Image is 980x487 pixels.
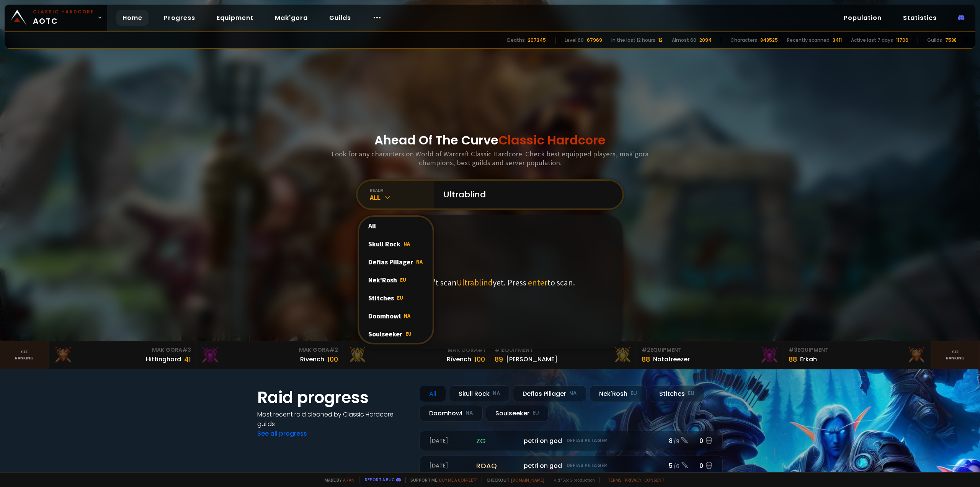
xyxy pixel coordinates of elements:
div: 41 [184,354,191,364]
span: NA [416,258,423,265]
span: # 3 [789,346,797,354]
div: 12 [658,37,663,44]
div: All [359,217,433,235]
div: 67969 [587,37,602,44]
a: Classic HardcoreAOTC [5,5,107,31]
a: Terms [608,477,622,483]
span: # 2 [329,346,338,354]
a: Mak'Gora#3Hittinghard41 [49,341,196,369]
a: #3Equipment88Erkah [784,341,931,369]
span: # 1 [495,346,502,354]
div: Almost 60 [672,37,696,44]
span: # 3 [182,346,191,354]
div: Rîvench [447,354,471,364]
span: NA [404,312,410,319]
div: Level 60 [565,37,584,44]
span: EU [400,276,406,283]
a: Mak'gora [269,10,314,26]
div: Doomhowl [359,307,433,325]
div: 7538 [945,37,957,44]
div: Defias Pillager [513,385,586,402]
a: Buy me a coffee [439,477,477,483]
a: [DATE]zgpetri on godDefias Pillager8 /90 [420,431,723,451]
div: 100 [474,354,485,364]
a: Guilds [323,10,357,26]
div: Soulseeker [486,405,549,421]
span: # 2 [642,346,650,354]
span: NA [403,240,410,247]
a: Home [116,10,149,26]
div: Mak'Gora [54,346,191,354]
a: #2Equipment88Notafreezer [637,341,784,369]
a: Statistics [897,10,943,26]
span: Made by [320,477,354,483]
a: Report a bug [365,477,395,482]
small: EU [630,390,637,397]
div: 89 [495,354,503,364]
h4: Most recent raid cleaned by Classic Hardcore guilds [257,410,410,429]
div: 848525 [760,37,778,44]
div: 100 [327,354,338,364]
div: [PERSON_NAME] [506,354,557,364]
div: All [370,193,434,202]
div: 207345 [528,37,546,44]
div: Recently scanned [787,37,830,44]
div: Equipment [789,346,926,354]
a: Privacy [625,477,641,483]
span: enter [528,277,547,288]
div: 3411 [833,37,842,44]
div: Mak'Gora [348,346,485,354]
h1: Ahead Of The Curve [374,131,606,149]
div: Equipment [495,346,632,354]
div: 88 [789,354,797,364]
div: In the last 12 hours [611,37,655,44]
div: Doomhowl [420,405,483,421]
span: Support me, [405,477,477,483]
div: Equipment [642,346,779,354]
a: Mak'Gora#2Rivench100 [196,341,343,369]
small: EU [688,390,694,397]
span: Checkout [482,477,544,483]
div: All [420,385,446,402]
a: #1Equipment89[PERSON_NAME] [490,341,637,369]
div: Erkah [800,354,817,364]
span: AOTC [33,8,94,27]
div: Nek'Rosh [359,271,433,289]
span: v. d752d5 - production [549,477,595,483]
span: Classic Hardcore [498,131,606,149]
div: realm [370,187,434,193]
a: Progress [158,10,201,26]
div: Active last 7 days [851,37,893,44]
small: NA [465,409,473,417]
div: Characters [730,37,757,44]
div: Rivench [300,354,324,364]
span: Ultrablind [457,277,493,288]
div: 88 [642,354,650,364]
span: # 1 [478,346,485,354]
a: Equipment [211,10,260,26]
input: Search a character... [439,181,613,208]
small: Classic Hardcore [33,8,94,15]
a: Consent [644,477,665,483]
div: Guilds [927,37,942,44]
div: Deaths [507,37,525,44]
div: Skull Rock [359,235,433,253]
small: NA [493,390,500,397]
small: EU [532,409,539,417]
span: EU [397,294,403,301]
a: Seeranking [931,341,980,369]
a: Mak'Gora#1Rîvench100 [343,341,490,369]
div: Stitches [359,289,433,307]
a: a fan [343,477,354,483]
div: Mak'Gora [201,346,338,354]
div: 2094 [699,37,712,44]
div: Notafreezer [653,354,690,364]
small: NA [569,390,577,397]
div: Soulseeker [359,325,433,343]
div: Defias Pillager [359,253,433,271]
a: [DOMAIN_NAME] [511,477,544,483]
a: Population [838,10,888,26]
div: 11706 [896,37,908,44]
div: Stitches [650,385,704,402]
h3: Look for any characters on World of Warcraft Classic Hardcore. Check best equipped players, mak'g... [328,149,652,167]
